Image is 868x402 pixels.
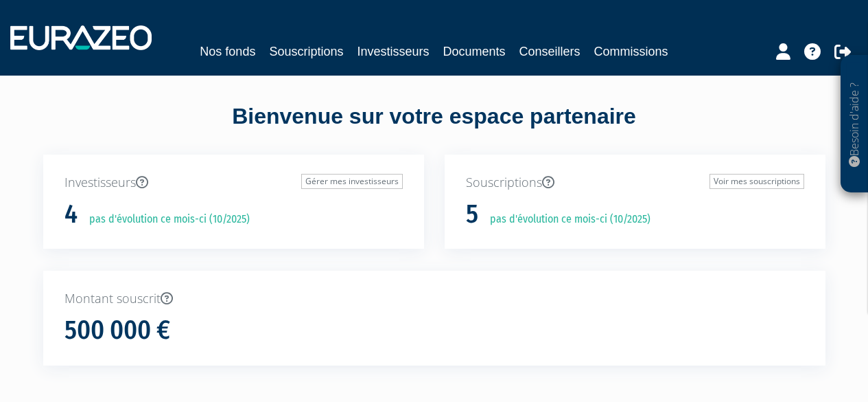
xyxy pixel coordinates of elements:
[480,212,650,227] p: pas d'évolution ce mois-ci (10/2025)
[443,42,506,61] a: Documents
[10,25,152,50] img: 1732889491-logotype_eurazeo_blanc_rvb.png
[200,42,255,61] a: Nos fonds
[357,42,429,61] a: Investisseurs
[594,42,668,61] a: Commissions
[269,42,343,61] a: Souscriptions
[847,63,863,186] p: Besoin d'aide ?
[709,174,804,189] a: Voir mes souscriptions
[64,174,403,192] p: Investisseurs
[33,101,836,155] div: Bienvenue sur votre espace partenaire
[301,174,403,189] a: Gérer mes investisseurs
[64,290,804,308] p: Montant souscrit
[519,42,580,61] a: Conseillers
[80,212,250,227] p: pas d'évolution ce mois-ci (10/2025)
[466,174,804,192] p: Souscriptions
[64,316,170,345] h1: 500 000 €
[466,200,478,229] h1: 5
[64,200,78,229] h1: 4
